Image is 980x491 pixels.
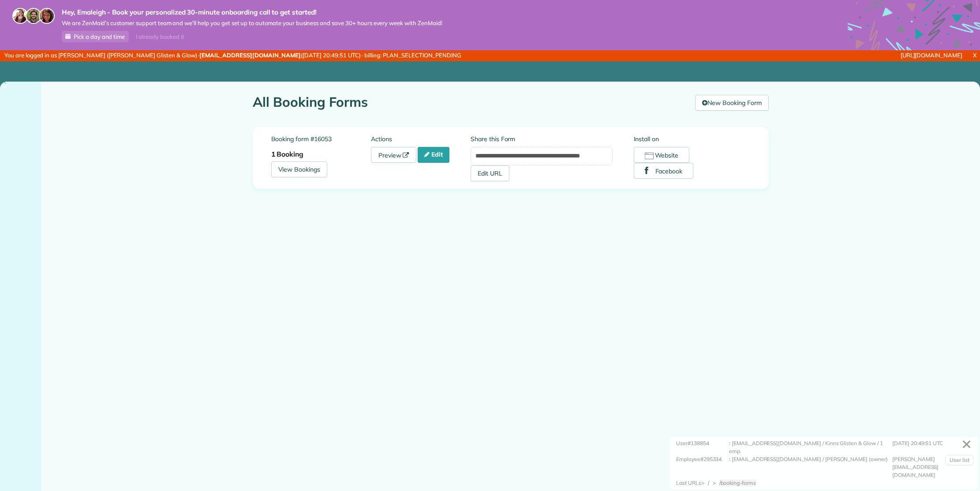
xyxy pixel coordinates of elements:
a: Pick a day and time [62,31,129,42]
a: Preview [371,147,417,163]
span: We are ZenMaid’s customer support team and we’ll help you get set up to automate your business an... [62,19,442,27]
button: Website [634,147,690,163]
a: Edit [418,147,449,163]
a: New Booking Form [695,95,768,111]
div: Last URLs [676,479,701,487]
span: / [708,480,709,486]
div: : [EMAIL_ADDRESS][DOMAIN_NAME] / Kinns Glisten & Glow / 1 emp. [729,439,892,455]
a: User list [945,455,974,465]
h1: All Booking Forms [253,95,689,109]
img: jorge-587dff0eeaa6aab1f244e6dc62b8924c3b6ad411094392a53c71c6c4a576187d.jpg [26,8,41,24]
img: michelle-19f622bdf1676172e81f8f8fba1fb50e276960ebfe0243fe18214015130c80e4.jpg [39,8,55,24]
label: Share this Form [471,135,613,143]
strong: [EMAIL_ADDRESS][DOMAIN_NAME] [199,52,301,59]
a: View Bookings [271,161,328,177]
a: [URL][DOMAIN_NAME] [901,52,962,59]
a: Edit URL [471,165,509,181]
span: /booking-forms [719,480,756,486]
label: Actions [371,135,471,143]
strong: 1 Booking [271,150,304,158]
strong: Hey, Emaleigh - Book your personalized 30-minute onboarding call to get started! [62,8,442,17]
img: maria-72a9807cf96188c08ef61303f053569d2e2a8a1cde33d635c8a3ac13582a053d.jpg [12,8,28,24]
div: : [EMAIL_ADDRESS][DOMAIN_NAME] / [PERSON_NAME] (owner) [729,455,892,479]
button: Facebook [634,163,694,179]
label: Install on [634,135,750,143]
span: Pick a day and time [74,33,125,40]
div: I already booked it [131,31,189,42]
a: ✕ [957,434,976,455]
label: Booking form #16053 [271,135,371,143]
div: [PERSON_NAME][EMAIL_ADDRESS][DOMAIN_NAME] [892,455,972,479]
div: Employee#295334 [676,455,729,479]
div: User#138854 [676,439,729,455]
div: [DATE] 20:49:51 UTC [892,439,972,455]
a: X [969,50,980,60]
div: > > [701,479,759,487]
